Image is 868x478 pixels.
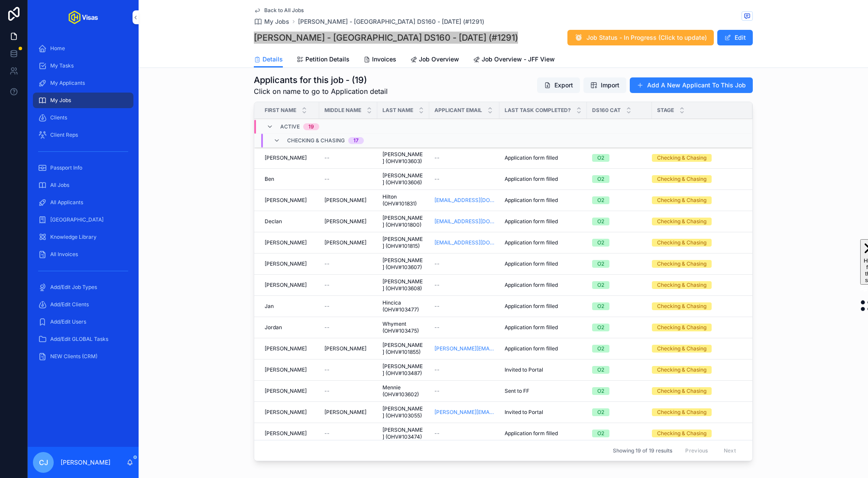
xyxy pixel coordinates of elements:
[652,430,742,437] a: Checking & Chasing
[597,302,604,310] div: O2
[324,324,372,331] a: --
[597,324,604,331] div: O2
[652,175,742,183] a: Checking & Chasing
[324,324,330,331] span: --
[434,107,482,114] span: Applicant Email
[657,154,706,162] div: Checking & Chasing
[505,218,558,225] span: Application form filled
[68,10,98,24] img: App logo
[382,342,424,356] span: [PERSON_NAME] (OHV#101855)
[265,260,314,267] a: [PERSON_NAME]
[434,260,494,267] a: --
[50,199,83,206] span: All Applicants
[434,388,440,395] span: --
[382,193,424,207] a: Hilton (OHV#101831)
[298,17,484,26] a: [PERSON_NAME] - [GEOGRAPHIC_DATA] DS160 - [DATE] (#1291)
[505,176,558,183] span: Application form filled
[265,324,282,331] span: Jordan
[505,324,558,331] span: Application form filled
[28,35,139,375] div: scrollable content
[50,182,69,189] span: All Jobs
[657,366,706,374] div: Checking & Chasing
[280,123,300,130] span: Active
[265,345,307,352] span: [PERSON_NAME]
[265,239,314,246] a: [PERSON_NAME]
[254,17,289,26] a: My Jobs
[597,154,604,162] div: O2
[265,430,307,437] span: [PERSON_NAME]
[434,154,494,161] a: --
[33,75,133,91] a: My Applicants
[265,388,314,395] a: [PERSON_NAME]
[434,176,440,183] span: --
[324,154,372,161] a: --
[505,366,582,373] a: Invited to Portal
[324,388,372,395] a: --
[254,86,388,96] span: Click on name to go to Application detail
[657,175,706,183] div: Checking & Chasing
[265,239,307,246] span: [PERSON_NAME]
[657,260,706,268] div: Checking & Chasing
[505,409,582,416] a: Invited to Portal
[652,154,742,162] a: Checking & Chasing
[265,218,314,225] a: Declan
[505,282,582,289] a: Application form filled
[592,281,647,289] a: O2
[592,154,647,162] a: O2
[657,281,706,289] div: Checking & Chasing
[50,234,97,241] span: Knowledge Library
[324,366,372,373] a: --
[434,303,494,310] a: --
[657,239,706,247] div: Checking & Chasing
[382,299,424,313] a: Hincica (OHV#103477)
[434,366,440,373] span: --
[657,196,706,204] div: Checking & Chasing
[434,430,440,437] span: --
[324,430,330,437] span: --
[50,251,78,258] span: All Invoices
[717,30,753,45] button: Edit
[324,388,330,395] span: --
[657,430,706,437] div: Checking & Chasing
[597,196,604,204] div: O2
[324,176,372,183] a: --
[382,384,424,398] a: Mennie (OHV#103602)
[324,282,372,289] a: --
[265,430,314,437] a: [PERSON_NAME]
[505,260,582,267] a: Application form filled
[39,457,48,468] span: CJ
[652,260,742,268] a: Checking & Chasing
[434,345,494,352] a: [PERSON_NAME][EMAIL_ADDRESS][DOMAIN_NAME]
[657,387,706,395] div: Checking & Chasing
[324,239,366,246] span: [PERSON_NAME]
[434,303,440,310] span: --
[265,324,314,331] a: Jordan
[382,321,424,334] a: Whyment (OHV#103475)
[505,218,582,225] a: Application form filled
[33,127,133,143] a: Client Reps
[265,154,314,161] a: [PERSON_NAME]
[505,345,582,352] a: Application form filled
[265,218,282,225] span: Declan
[324,345,372,352] a: [PERSON_NAME]
[505,154,582,161] a: Application form filled
[434,324,494,331] a: --
[592,107,621,114] span: DS160 Cat
[434,239,494,246] a: [EMAIL_ADDRESS][DOMAIN_NAME]
[324,260,330,267] span: --
[434,430,494,437] a: --
[33,177,133,193] a: All Jobs
[505,430,582,437] a: Application form filled
[597,345,604,353] div: O2
[264,7,304,14] span: Back to All Jobs
[592,196,647,204] a: O2
[50,114,67,121] span: Clients
[597,260,604,268] div: O2
[50,164,82,171] span: Passport Info
[297,51,350,69] a: Petition Details
[592,345,647,353] a: O2
[287,137,345,144] span: Checking & Chasing
[50,216,104,223] span: [GEOGRAPHIC_DATA]
[382,363,424,377] a: [PERSON_NAME] (OHV#103487)
[657,107,674,114] span: Stage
